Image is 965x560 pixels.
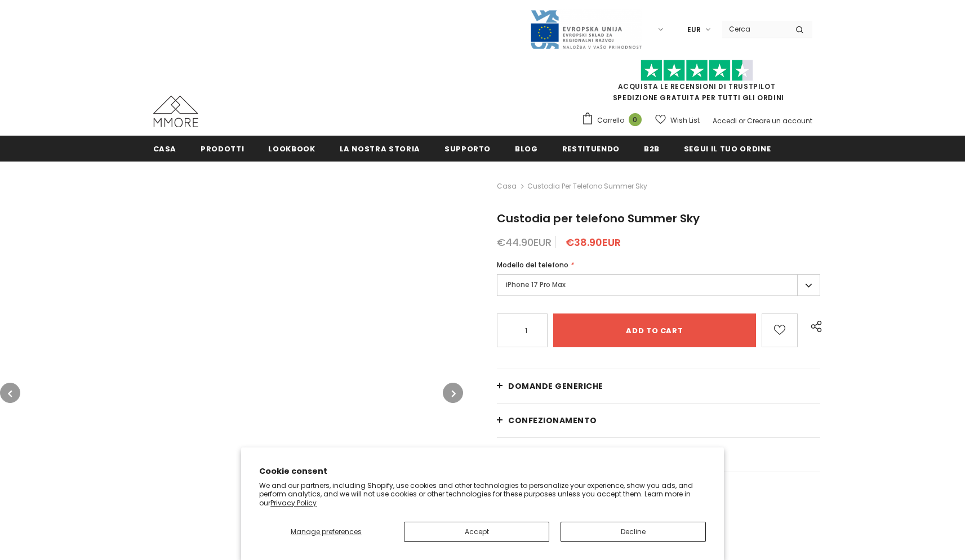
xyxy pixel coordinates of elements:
[684,144,771,154] span: Segui il tuo ordine
[655,110,700,130] a: Wish List
[444,136,491,161] a: supporto
[530,24,642,34] a: Javni Razpis
[629,113,642,126] span: 0
[722,21,787,37] input: Search Site
[153,144,177,154] span: Casa
[268,136,315,161] a: Lookbook
[508,380,603,392] span: Domande generiche
[268,144,315,154] span: Lookbook
[597,115,624,126] span: Carrello
[497,180,517,193] a: Casa
[747,116,812,126] a: Creare un account
[713,116,737,126] a: Accedi
[259,465,706,477] h2: Cookie consent
[530,9,642,50] img: Javni Razpis
[562,136,620,161] a: Restituendo
[497,404,820,437] a: CONFEZIONAMENTO
[497,260,568,270] span: Modello del telefono
[739,116,745,126] span: or
[270,498,317,508] a: Privacy Policy
[153,96,198,127] img: Casi MMORE
[644,144,660,154] span: B2B
[497,274,820,296] label: iPhone 17 Pro Max
[553,313,755,347] input: Add to cart
[259,481,706,508] p: We and our partners, including Shopify, use cookies and other technologies to personalize your ex...
[340,136,420,161] a: La nostra storia
[687,24,701,35] span: EUR
[515,144,538,154] span: Blog
[497,235,552,249] span: €44.90EUR
[497,438,820,472] a: Spedizione e resi
[153,136,177,161] a: Casa
[527,180,647,193] span: Custodia per telefono Summer Sky
[581,112,647,129] a: Carrello 0
[201,144,244,154] span: Prodotti
[641,60,753,82] img: Fidati di Pilot Stars
[561,522,706,542] button: Decline
[566,235,621,249] span: €38.90EUR
[581,65,812,102] span: SPEDIZIONE GRATUITA PER TUTTI GLI ORDINI
[618,82,776,91] a: Acquista le recensioni di TrustPilot
[404,522,549,542] button: Accept
[497,210,700,226] span: Custodia per telefono Summer Sky
[340,144,420,154] span: La nostra storia
[684,136,771,161] a: Segui il tuo ordine
[291,527,362,536] span: Manage preferences
[670,115,700,126] span: Wish List
[644,136,660,161] a: B2B
[508,415,597,426] span: CONFEZIONAMENTO
[562,144,620,154] span: Restituendo
[201,136,244,161] a: Prodotti
[444,144,491,154] span: supporto
[259,522,393,542] button: Manage preferences
[515,136,538,161] a: Blog
[497,369,820,403] a: Domande generiche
